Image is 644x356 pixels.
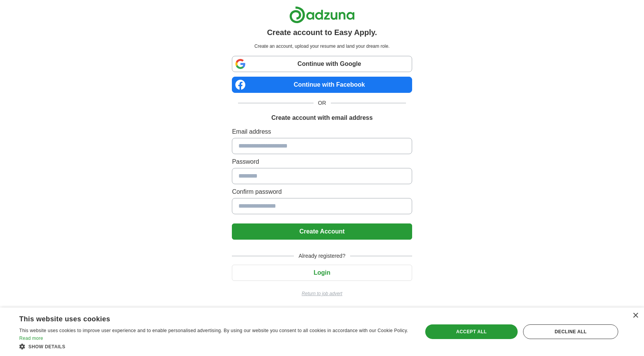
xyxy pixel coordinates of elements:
[232,157,412,166] label: Password
[232,56,412,72] a: Continue with Google
[233,43,410,50] p: Create an account, upload your resume and land your dream role.
[19,343,410,350] div: Show details
[232,187,412,196] label: Confirm password
[523,324,618,339] div: Decline all
[29,344,65,349] span: Show details
[632,313,638,319] div: Close
[314,99,331,107] span: OR
[232,77,412,93] a: Continue with Facebook
[232,290,412,297] a: Return to job advert
[19,336,43,341] a: Read more, opens a new window
[19,328,408,333] span: This website uses cookies to improve user experience and to enable personalised advertising. By u...
[232,265,412,281] button: Login
[267,27,377,38] h1: Create account to Easy Apply.
[232,127,412,136] label: Email address
[289,6,355,24] img: Adzuna logo
[232,269,412,276] a: Login
[19,312,391,324] div: This website uses cookies
[425,324,518,339] div: Accept all
[271,113,372,123] h1: Create account with email address
[294,252,350,260] span: Already registered?
[232,223,412,240] button: Create Account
